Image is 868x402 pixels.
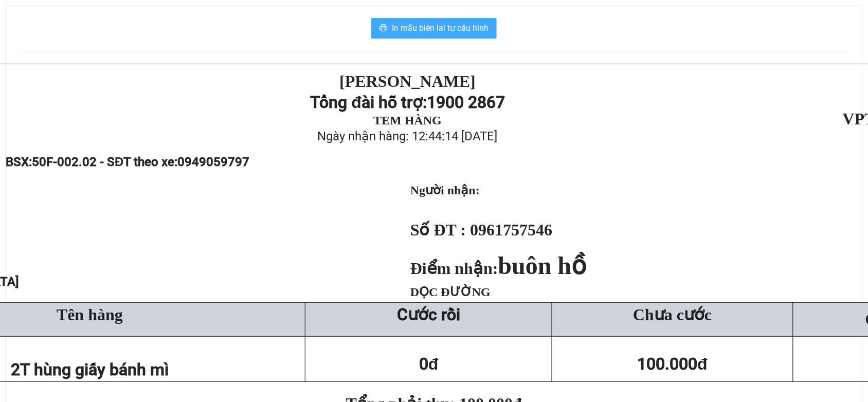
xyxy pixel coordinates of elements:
span: 0949059797 [178,155,250,169]
span: printer [379,24,388,33]
span: Tên hàng [57,305,123,324]
span: 0đ [419,354,439,374]
span: In mẫu biên lai tự cấu hình [392,22,489,34]
span: 0961757546 [470,221,552,239]
span: buôn hồ [498,252,587,279]
strong: TEM HÀNG [373,114,442,127]
span: 2T hùng giấy bánh mì [11,360,169,379]
span: Ngày nhận hàng: 12:44:14 [DATE] [318,129,498,143]
span: 100.000đ [638,354,708,374]
button: printerIn mẫu biên lai tự cấu hình [371,18,497,39]
strong: Số ĐT : [410,221,466,239]
strong: Cước rồi [397,305,460,324]
strong: [PERSON_NAME] [339,72,476,90]
span: Chưa cước [633,305,712,324]
span: DỌC ĐƯỜNG [410,285,491,299]
strong: Người nhận: [410,184,480,197]
strong: Điểm nhận: [410,259,586,278]
strong: Tổng đài hỗ trợ: [310,93,427,112]
span: 50F-002.02 - SĐT theo xe: [32,155,249,169]
strong: 1900 2867 [427,93,505,112]
span: BSX: [6,155,249,169]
